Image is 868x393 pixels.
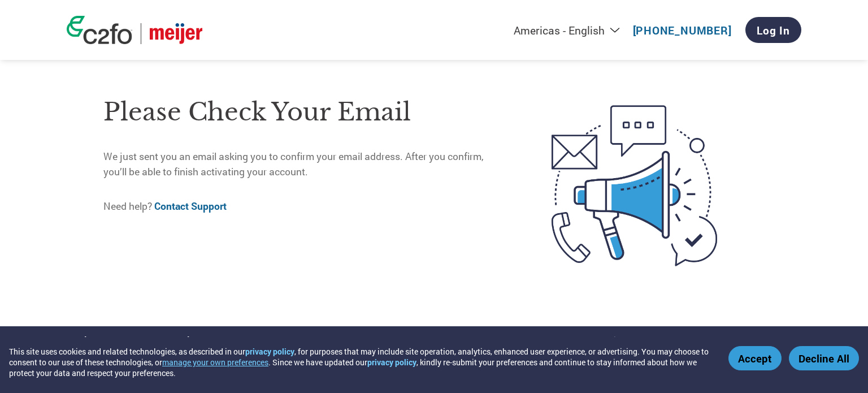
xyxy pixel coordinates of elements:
[75,334,105,346] a: Privacy
[745,17,801,43] a: Log In
[367,357,416,368] a: privacy policy
[103,94,504,131] h1: Please check your email
[245,346,294,357] a: privacy policy
[504,85,765,286] img: open-email
[103,149,504,179] p: We just sent you an email asking you to confirm your email address. After you confirm, you’ll be ...
[789,346,859,370] button: Decline All
[150,23,202,44] img: Meijer
[164,334,197,346] a: Security
[633,23,732,37] a: [PHONE_NUMBER]
[162,357,268,368] button: manage your own preferences
[9,346,712,378] div: This site uses cookies and related technologies, as described in our , for purposes that may incl...
[154,200,227,213] a: Contact Support
[103,199,504,214] p: Need help?
[728,346,782,370] button: Accept
[531,334,801,346] p: © 2024 Pollen, Inc. All rights reserved / Pat. 10,817,932 and Pat. 11,100,477.
[67,16,132,44] img: c2fo logo
[122,334,147,346] a: Terms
